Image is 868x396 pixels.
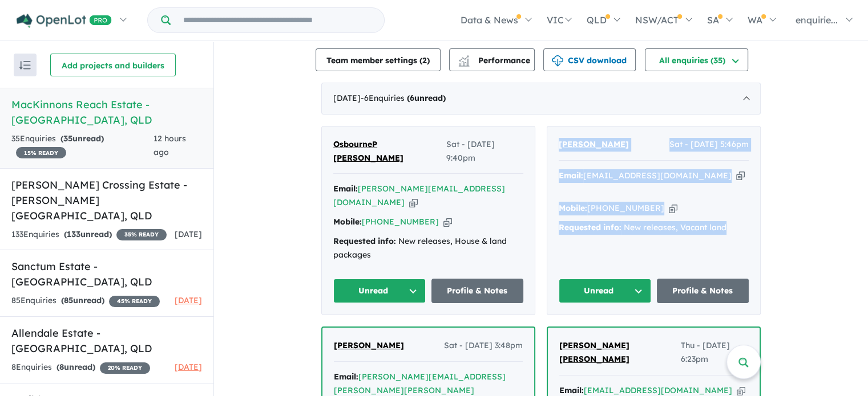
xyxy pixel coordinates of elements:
span: 8 [59,362,64,372]
strong: Mobile: [333,217,362,227]
strong: Email: [559,170,583,181]
strong: Requested info: [333,236,396,246]
strong: Requested info: [559,222,621,232]
button: CSV download [543,48,636,71]
a: [PERSON_NAME][EMAIL_ADDRESS][DOMAIN_NAME] [333,183,505,207]
strong: ( unread) [56,362,95,372]
strong: ( unread) [407,93,446,103]
strong: Mobile: [559,203,587,213]
img: download icon [552,55,563,67]
a: [PERSON_NAME] [334,339,404,353]
div: [DATE] [321,83,761,115]
span: Thu - [DATE] 6:23pm [681,339,748,366]
a: [PHONE_NUMBER] [362,217,439,227]
span: [DATE] [175,362,202,372]
a: OsbourneP [PERSON_NAME] [333,138,446,165]
button: Unread [559,279,651,303]
span: 133 [67,229,80,239]
h5: Sanctum Estate - [GEOGRAPHIC_DATA] , QLD [11,259,202,289]
button: Team member settings (2) [316,48,441,71]
span: [PERSON_NAME] [PERSON_NAME] [559,340,629,364]
span: [PERSON_NAME] [559,139,629,149]
strong: Email: [334,371,358,382]
span: 12 hours ago [154,133,186,157]
strong: ( unread) [64,229,112,239]
button: Copy [669,202,677,214]
span: 15 % READY [16,147,66,158]
strong: Email: [559,385,584,395]
div: New releases, Vacant land [559,221,749,235]
strong: ( unread) [60,133,104,144]
div: 85 Enquir ies [11,294,160,308]
a: Profile & Notes [657,279,749,303]
span: 35 [63,133,72,144]
h5: Allendale Estate - [GEOGRAPHIC_DATA] , QLD [11,325,202,356]
div: New releases, House & land packages [333,235,523,262]
button: Unread [333,279,426,303]
img: bar-chart.svg [458,59,470,66]
a: [PHONE_NUMBER] [587,203,664,213]
button: All enquiries (35) [645,48,748,71]
span: 35 % READY [116,229,167,240]
span: [DATE] [175,229,202,239]
a: [PERSON_NAME] [559,138,629,152]
div: 8 Enquir ies [11,361,150,374]
a: Profile & Notes [431,279,524,303]
img: line-chart.svg [459,55,469,62]
h5: [PERSON_NAME] Crossing Estate - [PERSON_NAME][GEOGRAPHIC_DATA] , QLD [11,177,202,223]
div: 35 Enquir ies [11,132,154,160]
span: 2 [422,55,427,66]
span: OsbourneP [PERSON_NAME] [333,139,403,163]
a: [PERSON_NAME] [PERSON_NAME] [559,339,681,366]
span: enquirie... [796,14,838,26]
strong: ( unread) [61,295,104,305]
img: sort.svg [19,61,31,70]
span: 45 % READY [109,296,160,307]
button: Copy [443,216,452,228]
span: [DATE] [175,295,202,305]
span: Performance [460,55,530,66]
input: Try estate name, suburb, builder or developer [173,8,382,32]
a: [EMAIL_ADDRESS][DOMAIN_NAME] [583,170,732,181]
strong: Email: [333,183,358,194]
span: - 6 Enquir ies [361,93,446,103]
img: Openlot PRO Logo White [17,14,112,28]
span: Sat - [DATE] 5:46pm [669,138,749,152]
span: 20 % READY [100,362,150,374]
button: Performance [449,48,535,71]
div: 133 Enquir ies [11,228,167,242]
a: [EMAIL_ADDRESS][DOMAIN_NAME] [584,385,732,395]
span: Sat - [DATE] 3:48pm [444,339,523,353]
span: [PERSON_NAME] [334,340,404,350]
button: Copy [409,197,418,209]
h5: MacKinnons Reach Estate - [GEOGRAPHIC_DATA] , QLD [11,97,202,128]
span: Sat - [DATE] 9:40pm [446,138,523,165]
span: 85 [64,295,73,305]
button: Copy [736,170,745,182]
button: Add projects and builders [50,54,176,76]
span: 6 [410,93,414,103]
